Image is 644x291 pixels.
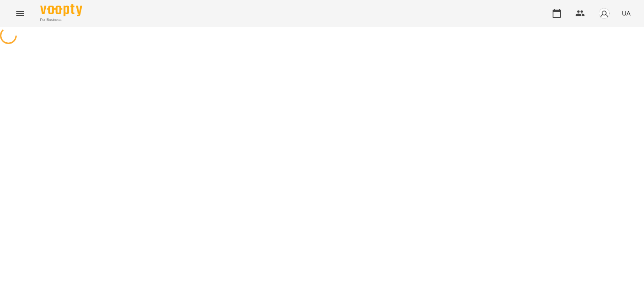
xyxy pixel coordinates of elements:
[10,3,30,23] button: Menu
[622,9,631,18] span: UA
[598,8,610,19] img: avatar_s.png
[618,5,634,21] button: UA
[40,17,82,23] span: For Business
[40,4,82,16] img: Voopty Logo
